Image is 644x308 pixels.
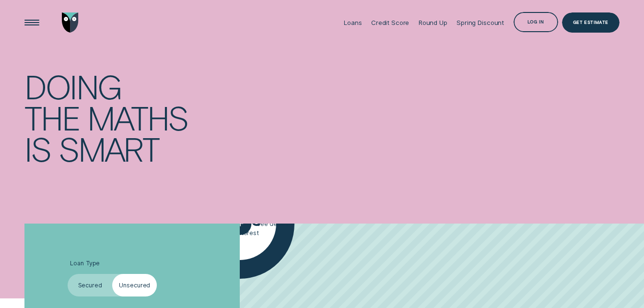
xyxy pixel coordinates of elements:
[344,19,362,26] div: Loans
[62,12,79,33] img: Wisr
[112,274,157,296] label: Unsecured
[24,71,218,164] h4: Doing the maths is smart
[371,19,409,26] div: Credit Score
[257,220,288,227] span: See details
[70,260,100,267] span: Loan Type
[562,12,620,33] a: Get Estimate
[229,213,288,235] button: See details
[514,12,558,32] button: Log in
[22,12,42,33] button: Open Menu
[68,274,112,296] label: Secured
[419,19,447,26] div: Round Up
[457,19,504,26] div: Spring Discount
